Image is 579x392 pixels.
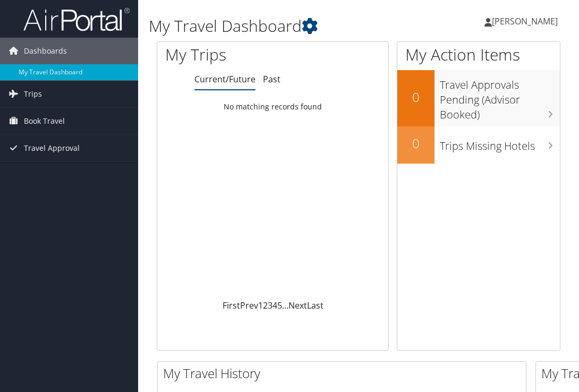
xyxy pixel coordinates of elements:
h2: 0 [397,134,435,152]
h3: Travel Approvals Pending (Advisor Booked) [440,72,560,122]
h1: My Trips [165,44,284,66]
td: No matching records found [157,97,388,116]
a: 0Travel Approvals Pending (Advisor Booked) [397,70,560,126]
h2: My Travel History [163,364,526,382]
span: Trips [24,81,42,107]
a: Past [263,73,280,85]
h1: My Action Items [397,44,560,66]
span: Book Travel [24,108,65,134]
span: [PERSON_NAME] [492,15,558,27]
a: Next [288,300,307,311]
a: 2 [263,300,268,311]
a: Last [307,300,323,311]
a: 0Trips Missing Hotels [397,126,560,164]
h2: 0 [397,88,435,106]
span: … [282,300,288,311]
a: [PERSON_NAME] [484,5,568,37]
a: Current/Future [194,73,256,85]
a: 5 [277,300,282,311]
a: Prev [240,300,258,311]
span: Travel Approval [24,135,80,161]
a: 1 [258,300,263,311]
h3: Trips Missing Hotels [440,133,560,154]
h1: My Travel Dashboard [149,15,429,37]
img: airportal-logo.png [23,7,130,32]
span: Dashboards [24,38,67,64]
a: First [223,300,240,311]
a: 4 [273,300,277,311]
a: 3 [268,300,273,311]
